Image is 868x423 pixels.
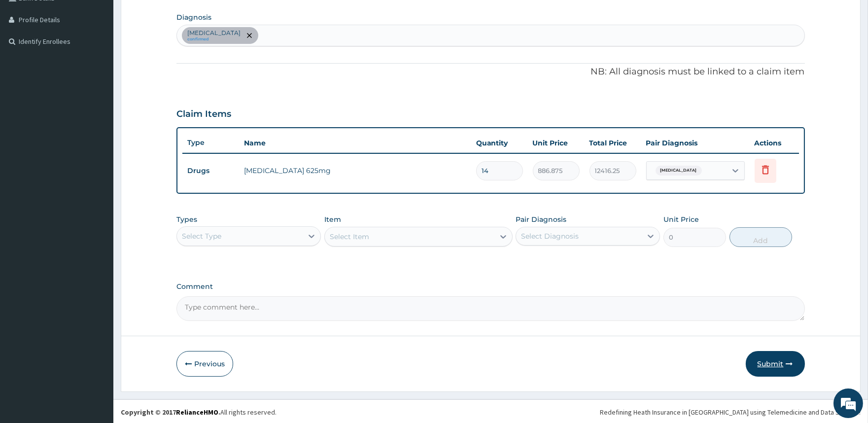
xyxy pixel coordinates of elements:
[187,37,241,42] small: confirmed
[239,161,471,180] td: [MEDICAL_DATA] 625mg
[656,166,702,176] span: [MEDICAL_DATA]
[746,351,805,377] button: Submit
[182,162,239,180] td: Drugs
[324,214,341,224] label: Item
[176,215,197,224] label: Types
[600,407,861,417] div: Redefining Heath Insurance in [GEOGRAPHIC_DATA] using Telemedicine and Data Science!
[162,5,185,29] div: Minimize live chat window
[521,231,579,241] div: Select Diagnosis
[528,133,585,153] th: Unit Price
[57,124,136,224] span: We're online!
[176,12,211,22] label: Diagnosis
[239,133,471,153] th: Name
[729,227,792,247] button: Add
[176,66,804,78] p: NB: All diagnosis must be linked to a claim item
[176,282,804,291] label: Comment
[750,133,799,153] th: Actions
[176,109,231,120] h3: Claim Items
[176,408,218,417] a: RelianceHMO
[176,351,233,377] button: Previous
[585,133,641,153] th: Total Price
[471,133,528,153] th: Quantity
[663,214,699,224] label: Unit Price
[5,269,188,304] textarea: Type your message and hit 'Enter'
[641,133,750,153] th: Pair Diagnosis
[516,214,566,224] label: Pair Diagnosis
[121,408,220,417] strong: Copyright © 2017 .
[51,55,166,68] div: Chat with us now
[182,231,221,241] div: Select Type
[245,31,254,40] span: remove selection option
[18,49,40,74] img: d_794563401_company_1708531726252_794563401
[182,134,239,152] th: Type
[187,29,241,37] p: [MEDICAL_DATA]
